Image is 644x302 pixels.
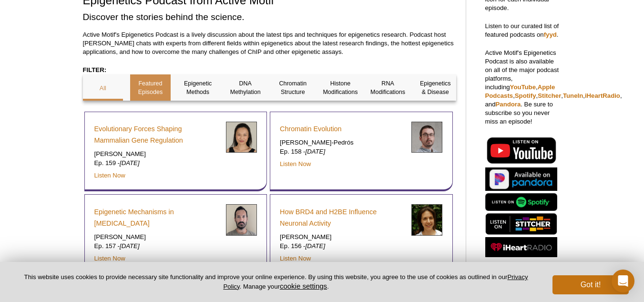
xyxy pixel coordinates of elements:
strong: FILTER: [83,66,107,73]
a: Listen Now [94,255,125,262]
p: Ep. 159 - [94,159,219,167]
a: fyyd [544,31,557,38]
p: RNA Modifications [368,79,408,96]
p: [PERSON_NAME]-Pedrós [280,138,404,147]
p: Chromatin Structure [273,79,313,96]
a: Listen Now [94,172,125,179]
button: cookie settings [280,282,327,290]
div: Open Intercom Messenger [612,270,634,292]
img: Erica Korb headshot [411,204,442,235]
p: DNA Methylation [225,79,266,96]
img: Arnau Sebe Pedros headshot [411,122,442,153]
a: Listen Now [280,160,311,167]
p: This website uses cookies to provide necessary site functionality and improve your online experie... [15,273,537,291]
a: Epigenetic Mechanisms in [MEDICAL_DATA] [94,206,219,229]
a: Evolutionary Forces Shaping Mammalian Gene Regulation [94,123,219,146]
a: iHeartRadio [585,92,620,99]
em: [DATE] [120,242,140,250]
p: [PERSON_NAME] [94,233,219,241]
a: Apple Podcasts [485,83,555,99]
p: Ep. 158 - [280,147,404,156]
a: Privacy Policy [223,273,528,290]
em: [DATE] [120,159,140,167]
img: Listen on iHeartRadio [485,237,557,258]
img: Emily Wong headshot [226,122,257,153]
img: Luca Magnani headshot [226,204,257,235]
a: YouTube [510,83,536,91]
a: Stitcher [538,92,561,99]
button: Got it! [552,275,629,294]
em: [DATE] [306,148,326,155]
p: Listen to our curated list of featured podcasts on . [485,22,562,39]
p: Active Motif's Epigenetics Podcast is a lively discussion about the latest tips and techniques fo... [83,31,456,56]
p: Epigenetics & Disease [415,79,456,96]
p: Ep. 157 - [94,242,219,250]
img: Listen on YouTube [485,135,557,165]
img: Listen on Stitcher [485,213,557,235]
a: Chromatin Evolution [280,123,342,135]
a: Spotify [515,92,536,99]
a: Pandora [496,101,521,108]
h2: Discover the stories behind the science. [83,10,456,23]
a: TuneIn [563,92,583,99]
img: Listen on Pandora [485,167,557,191]
p: [PERSON_NAME] [94,150,219,158]
p: Epigenetic Methods [178,79,218,96]
p: All [83,84,123,93]
p: [PERSON_NAME] [280,233,404,241]
img: Listen on Spotify [485,193,557,211]
p: Histone Modifications [320,79,361,96]
a: How BRD4 and H2BE Influence Neuronal Activity [280,206,404,229]
p: Active Motif's Epigenetics Podcast is also available on all of the major podcast platforms, inclu... [485,49,562,126]
em: [DATE] [306,242,326,250]
p: Featured Episodes [130,79,171,96]
p: Ep. 156 - [280,242,404,250]
a: Listen Now [280,255,311,262]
